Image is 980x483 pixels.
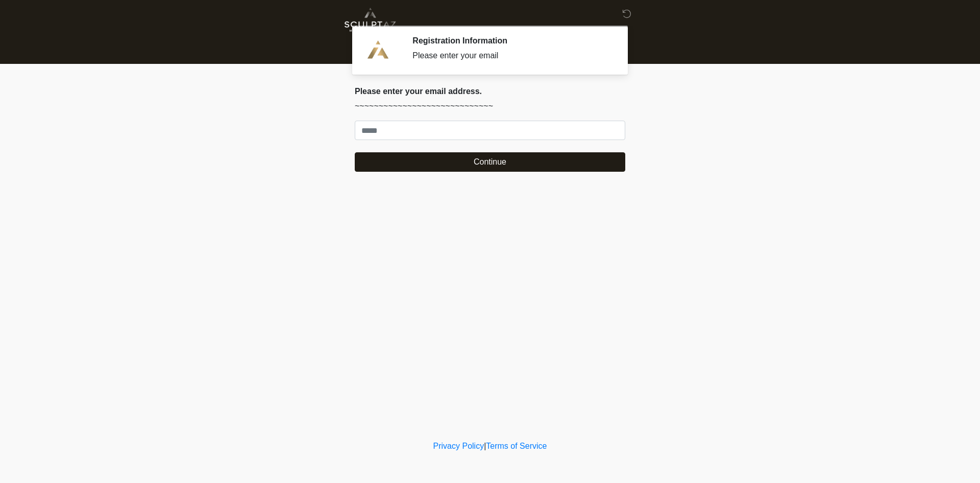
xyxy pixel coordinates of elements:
[433,442,484,450] a: Privacy Policy
[355,86,625,96] h2: Please enter your email address.
[412,36,610,45] h2: Registration Information
[362,36,393,66] img: Agent Avatar
[355,152,625,172] button: Continue
[412,50,610,62] div: Please enter your email
[345,8,396,32] img: Sculpt AZ Med Spa Logo
[355,100,625,112] p: ~~~~~~~~~~~~~~~~~~~~~~~~~~~~~
[486,442,547,450] a: Terms of Service
[484,442,486,450] a: |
